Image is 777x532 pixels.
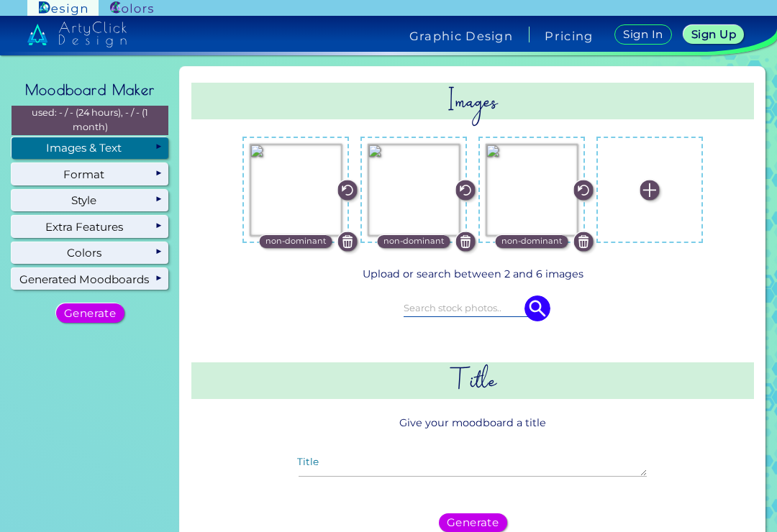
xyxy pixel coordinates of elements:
[447,517,499,528] h5: Generate
[265,235,327,248] p: non-dominant
[409,30,513,42] h4: Graphic Design
[197,266,748,283] p: Upload or search between 2 and 6 images
[191,83,754,119] h2: Images
[545,30,593,42] a: Pricing
[191,409,754,436] p: Give your moodboard a title
[623,29,663,40] h5: Sign In
[404,300,542,316] input: Search stock photos..
[191,362,754,399] h2: Title
[501,235,563,248] p: non-dominant
[12,106,168,135] p: used: - / - (24 hours), - / - (1 month)
[12,216,168,237] div: Extra Features
[12,163,168,185] div: Format
[297,457,319,467] label: Title
[12,137,168,159] div: Images & Text
[486,144,578,236] img: bd37a1f0-3582-46de-a7f8-65ea2685aaf9
[368,144,460,236] img: 471463b3-e130-403c-9b4d-aeac3dca2fa1
[524,295,550,321] img: icon search
[12,268,168,290] div: Generated Moodboards
[640,180,659,200] img: icon_plus_white.svg
[614,24,672,45] a: Sign In
[383,235,445,248] p: non-dominant
[110,1,153,15] img: ArtyClick Colors logo
[12,190,168,211] div: Style
[691,29,736,40] h5: Sign Up
[18,74,162,106] h2: Moodboard Maker
[64,308,117,318] h5: Generate
[250,144,342,236] img: 8c68521f-e5a9-4e04-9832-6e7dfb511a63
[12,242,168,264] div: Colors
[683,25,745,44] a: Sign Up
[27,22,127,47] img: artyclick_design_logo_white_combined_path.svg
